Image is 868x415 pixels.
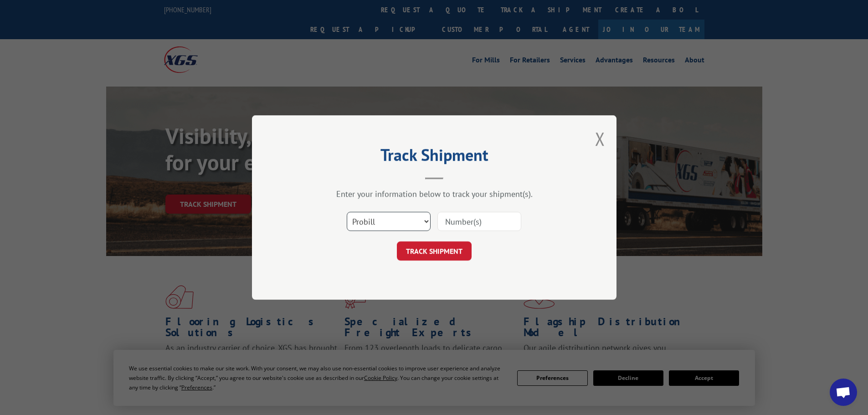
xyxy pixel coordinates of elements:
[437,212,521,231] input: Number(s)
[595,127,605,151] button: Close modal
[830,379,857,406] div: Open chat
[298,149,571,166] h2: Track Shipment
[397,241,472,261] button: TRACK SHIPMENT
[298,189,571,199] div: Enter your information below to track your shipment(s).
